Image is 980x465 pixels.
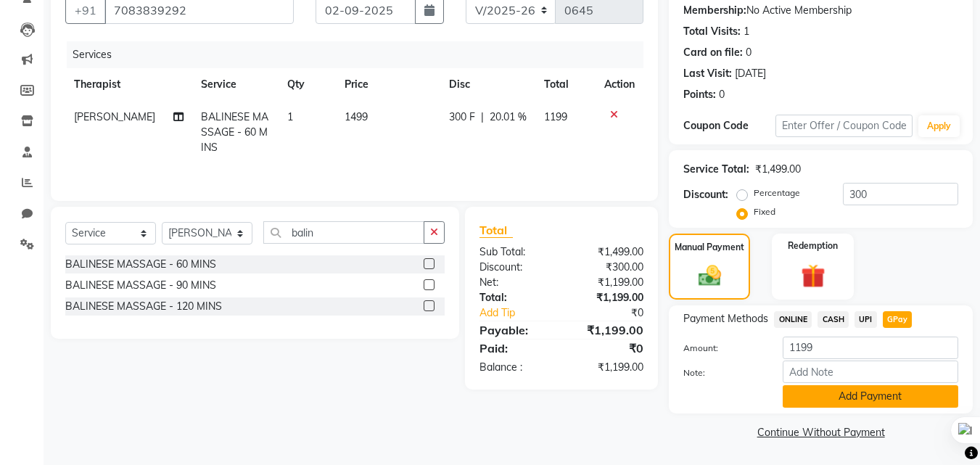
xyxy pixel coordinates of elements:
th: Action [596,68,643,101]
div: Balance : [469,360,561,375]
button: Apply [918,115,960,137]
div: Discount: [683,187,728,202]
th: Disc [440,68,535,101]
div: ₹300.00 [561,260,654,275]
div: ₹1,499.00 [561,244,654,260]
th: Therapist [65,68,192,101]
span: | [481,110,484,125]
div: Last Visit: [683,66,732,81]
div: 0 [719,87,725,102]
div: Paid: [469,340,561,357]
label: Amount: [672,342,771,355]
label: Fixed [754,205,775,218]
span: BALINESE MASSAGE - 60 MINS [201,110,268,154]
div: Net: [469,275,561,290]
th: Service [192,68,279,101]
div: Total Visits: [683,24,741,39]
span: 1499 [345,110,368,123]
span: ONLINE [774,311,812,328]
span: 1 [287,110,293,123]
a: Continue Without Payment [672,425,970,440]
img: _cash.svg [691,263,728,289]
div: BALINESE MASSAGE - 90 MINS [65,278,216,293]
div: ₹1,199.00 [561,360,654,375]
th: Qty [279,68,336,101]
div: ₹0 [561,340,654,357]
img: _gift.svg [794,261,833,291]
a: Add Tip [469,305,577,321]
span: Payment Methods [683,311,768,326]
div: Membership: [683,3,746,18]
div: BALINESE MASSAGE - 120 MINS [65,299,222,314]
div: No Active Membership [683,3,958,18]
div: ₹1,499.00 [755,162,801,177]
div: Payable: [469,321,561,339]
div: ₹1,199.00 [561,290,654,305]
div: [DATE] [735,66,766,81]
div: ₹1,199.00 [561,275,654,290]
div: ₹0 [577,305,655,321]
div: Total: [469,290,561,305]
button: Add Payment [783,385,958,408]
div: 0 [746,45,752,60]
th: Total [535,68,596,101]
span: 1199 [544,110,567,123]
span: 300 F [449,110,475,125]
label: Redemption [788,239,838,252]
div: Discount: [469,260,561,275]
span: UPI [855,311,877,328]
input: Search or Scan [263,221,424,244]
input: Enter Offer / Coupon Code [775,115,913,137]
th: Price [336,68,440,101]
input: Add Note [783,361,958,383]
div: Card on file: [683,45,743,60]
label: Note: [672,366,771,379]
div: Service Total: [683,162,749,177]
span: [PERSON_NAME] [74,110,155,123]
span: GPay [883,311,913,328]
label: Percentage [754,186,800,199]
span: CASH [818,311,849,328]
div: BALINESE MASSAGE - 60 MINS [65,257,216,272]
span: 20.01 % [490,110,527,125]
label: Manual Payment [675,241,744,254]
span: Total [479,223,513,238]
div: Sub Total: [469,244,561,260]
div: Coupon Code [683,118,775,133]
input: Amount [783,337,958,359]
div: ₹1,199.00 [561,321,654,339]
div: Points: [683,87,716,102]
div: 1 [744,24,749,39]
div: Services [67,41,654,68]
